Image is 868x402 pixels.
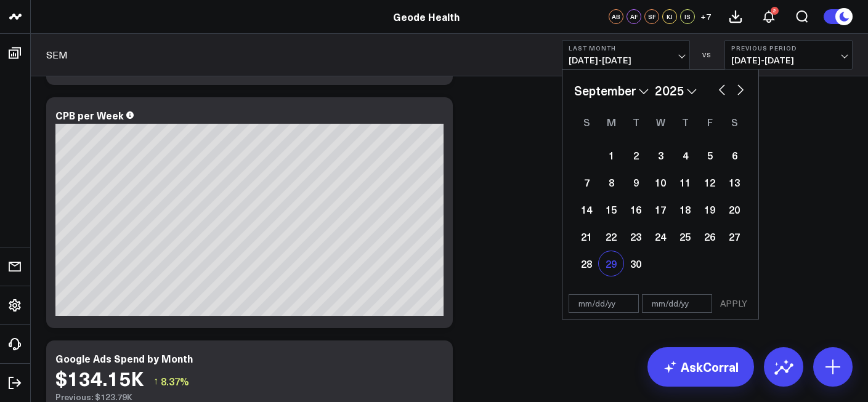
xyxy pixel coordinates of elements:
[680,9,695,24] div: IS
[722,112,747,132] div: Saturday
[697,112,722,132] div: Friday
[161,374,189,388] span: 8.37%
[153,373,158,389] span: ↑
[648,112,673,132] div: Wednesday
[55,367,144,389] div: $134.15K
[562,40,690,70] button: Last Month[DATE]-[DATE]
[574,112,599,132] div: Sunday
[644,9,659,24] div: SF
[700,12,711,21] span: + 7
[724,40,853,70] button: Previous Period[DATE]-[DATE]
[731,44,846,52] b: Previous Period
[609,9,623,24] div: AB
[696,51,718,58] div: VS
[569,44,683,52] b: Last Month
[662,9,677,24] div: KJ
[569,294,639,313] input: mm/dd/yy
[698,9,713,24] button: +7
[642,294,712,313] input: mm/dd/yy
[55,392,444,402] div: Previous: $123.79K
[599,112,623,132] div: Monday
[569,55,683,65] span: [DATE] - [DATE]
[55,352,193,365] div: Google Ads Spend by Month
[627,9,641,24] div: AF
[55,108,124,122] div: CPB per Week
[46,48,68,62] a: SEM
[731,55,846,65] span: [DATE] - [DATE]
[715,294,752,313] button: APPLY
[647,347,754,387] a: AskCorral
[771,7,779,15] div: 2
[623,112,648,132] div: Tuesday
[673,112,697,132] div: Thursday
[393,10,460,23] a: Geode Health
